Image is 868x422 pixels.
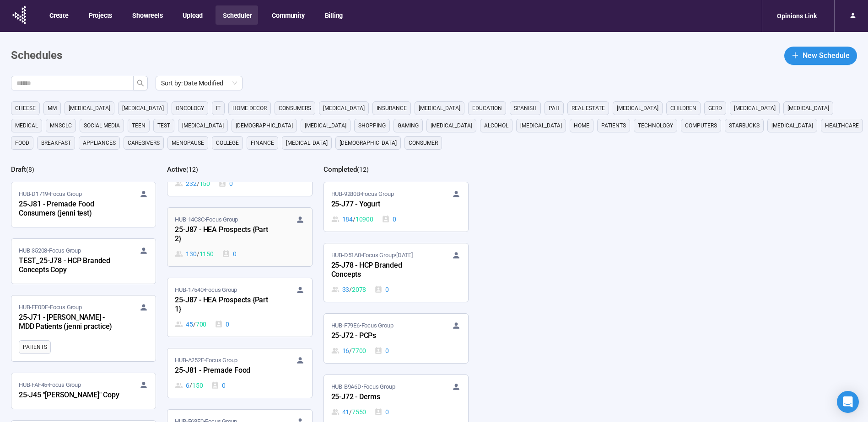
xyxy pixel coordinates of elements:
span: / [197,249,199,259]
span: 7550 [352,407,366,417]
span: caregivers [128,138,160,148]
div: 25-J87 - HEA Prospects {Part 2} [175,224,275,245]
span: finance [251,138,274,148]
button: Showreels [125,5,169,25]
span: Test [157,121,170,130]
span: oncology [176,104,204,113]
a: HUB-14C3C•Focus Group25-J87 - HEA Prospects {Part 2}130 / 11500 [167,208,312,266]
span: [MEDICAL_DATA] [419,104,460,113]
span: HUB-F79E6 • Focus Group [331,321,394,330]
span: [MEDICAL_DATA] [520,121,562,130]
span: consumer [409,138,438,148]
span: gaming [398,121,419,130]
span: appliances [83,138,116,148]
a: HUB-FAF45•Focus Group25-J45 "[PERSON_NAME]" Copy [11,373,156,409]
span: search [137,79,144,87]
span: home [574,121,589,130]
span: it [216,104,221,113]
span: [DEMOGRAPHIC_DATA] [340,138,397,148]
span: / [349,285,352,295]
span: social media [84,121,120,130]
span: MM [48,104,57,113]
div: 0 [374,285,389,295]
span: / [349,346,352,356]
div: 6 [175,380,203,390]
span: Patients [23,343,47,352]
div: 33 [331,285,367,295]
span: 150 [199,179,210,189]
span: HUB-D1719 • Focus Group [19,190,82,199]
div: 25-J71 - [PERSON_NAME] - MDD Patients (jenni practice) [19,312,119,333]
div: 25-J72 - PCPs [331,330,432,342]
button: search [133,76,148,90]
h2: Draft [11,165,26,174]
span: PAH [549,104,560,113]
button: Upload [175,5,209,25]
div: 0 [218,179,233,189]
div: 25-J72 - Derms [331,391,432,403]
button: plusNew Schedule [784,47,857,65]
div: 0 [382,214,396,224]
span: 150 [192,380,203,390]
div: 0 [374,407,389,417]
div: 0 [215,319,229,329]
div: 41 [331,407,367,417]
span: real estate [571,104,605,113]
div: 0 [211,380,226,390]
span: ( 8 ) [26,166,34,173]
div: 25-J81 - Premade Food Consumers (jenni test) [19,199,119,220]
span: ( 12 ) [186,166,198,173]
span: [MEDICAL_DATA] [431,121,472,130]
span: Patients [601,121,626,130]
span: healthcare [825,121,859,130]
span: [MEDICAL_DATA] [787,104,829,113]
span: computers [685,121,717,130]
span: / [353,214,356,224]
span: children [670,104,696,113]
span: shopping [358,121,386,130]
span: HUB-14C3C • Focus Group [175,215,238,224]
button: Billing [318,5,350,25]
span: 1150 [199,249,214,259]
span: mnsclc [50,121,72,130]
span: HUB-35208 • Focus Group [19,246,81,255]
span: [MEDICAL_DATA] [182,121,224,130]
span: / [349,407,352,417]
span: technology [638,121,673,130]
div: 25-J45 "[PERSON_NAME]" Copy [19,390,119,401]
span: / [193,319,196,329]
div: 0 [374,346,389,356]
span: HUB-9280B • Focus Group [331,190,394,199]
span: 2078 [352,285,366,295]
span: HUB-A252E • Focus Group [175,356,237,365]
a: HUB-9280B•Focus Group25-J77 - Yogurt184 / 109000 [324,182,468,232]
span: menopause [172,138,204,148]
h2: Active [167,165,186,174]
button: Scheduler [216,5,258,25]
button: Create [42,5,75,25]
span: HUB-17540 • Focus Group [175,285,237,295]
span: [MEDICAL_DATA] [771,121,813,130]
span: ( 12 ) [357,166,369,173]
div: 0 [222,249,237,259]
a: HUB-35208•Focus GroupTEST_25-J78 - HCP Branded Concepts Copy [11,239,156,284]
span: home decor [232,104,267,113]
span: education [472,104,502,113]
span: starbucks [729,121,760,130]
div: 232 [175,179,210,189]
div: 25-J78 - HCP Branded Concepts [331,260,432,281]
span: cheese [15,104,36,113]
span: Food [15,138,29,148]
div: 130 [175,249,213,259]
span: 7700 [352,346,366,356]
button: Projects [81,5,119,25]
span: [MEDICAL_DATA] [617,104,658,113]
span: [MEDICAL_DATA] [286,138,328,148]
a: HUB-D1719•Focus Group25-J81 - Premade Food Consumers (jenni test) [11,182,156,227]
a: HUB-A252E•Focus Group25-J81 - Premade Food6 / 1500 [167,348,312,398]
span: HUB-FF0DE • Focus Group [19,303,82,312]
span: 700 [196,319,206,329]
span: [MEDICAL_DATA] [69,104,110,113]
span: GERD [708,104,722,113]
div: Open Intercom Messenger [837,391,859,413]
